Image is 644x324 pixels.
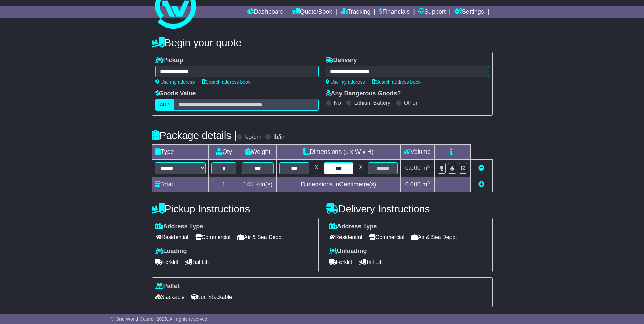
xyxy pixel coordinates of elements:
h4: Pickup Instructions [152,203,319,214]
span: © One World Courier 2025. All rights reserved. [111,316,209,322]
label: Lithium Battery [354,100,390,106]
a: Remove this item [478,165,484,172]
td: Weight [239,145,277,160]
span: m [422,181,430,188]
a: Quote/Book [292,6,332,18]
label: Delivery [326,57,357,64]
label: Any Dangerous Goods? [326,90,401,97]
h4: Begin your quote [152,37,493,48]
h4: Package details | [152,130,237,141]
label: No [334,100,341,106]
span: Air & Sea Depot [237,232,283,242]
a: Settings [454,6,484,18]
label: Address Type [329,223,377,230]
a: Dashboard [247,6,284,18]
span: Residential [155,232,188,242]
label: AUD [155,99,174,111]
a: Support [418,6,446,18]
label: Loading [155,248,187,255]
span: Residential [329,232,362,242]
span: 0.000 [405,181,421,188]
span: 0.000 [405,165,421,172]
td: Total [152,177,208,192]
label: Goods Value [155,90,196,97]
label: kg/cm [245,133,261,141]
label: Pallet [155,283,180,290]
span: Commercial [369,232,404,242]
span: Tail Lift [185,257,209,267]
label: lb/in [273,133,284,141]
a: Search address book [202,79,251,85]
sup: 3 [427,180,430,185]
a: Financials [379,6,410,18]
span: Forklift [329,257,352,267]
a: Search address book [372,79,421,85]
label: Other [404,100,418,106]
a: Use my address [326,79,365,85]
span: Forklift [155,257,179,267]
a: Add new item [478,181,484,188]
a: Tracking [341,6,370,18]
span: Commercial [195,232,231,242]
td: Qty [208,145,239,160]
td: 1 [208,177,239,192]
h4: Delivery Instructions [326,203,493,214]
label: Address Type [155,223,203,230]
td: Dimensions in Centimetre(s) [277,177,401,192]
td: x [356,160,365,177]
label: Pickup [155,57,183,64]
span: 145 [243,181,254,188]
span: Stackable [155,292,185,302]
td: Type [152,145,208,160]
span: Tail Lift [359,257,383,267]
td: Kilo(s) [239,177,277,192]
label: Unloading [329,248,367,255]
td: x [312,160,321,177]
td: Volume [401,145,435,160]
a: Use my address [155,79,195,85]
span: m [422,165,430,172]
td: Dimensions (L x W x H) [277,145,401,160]
span: Non Stackable [191,292,232,302]
sup: 3 [427,164,430,169]
span: Air & Sea Depot [411,232,457,242]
